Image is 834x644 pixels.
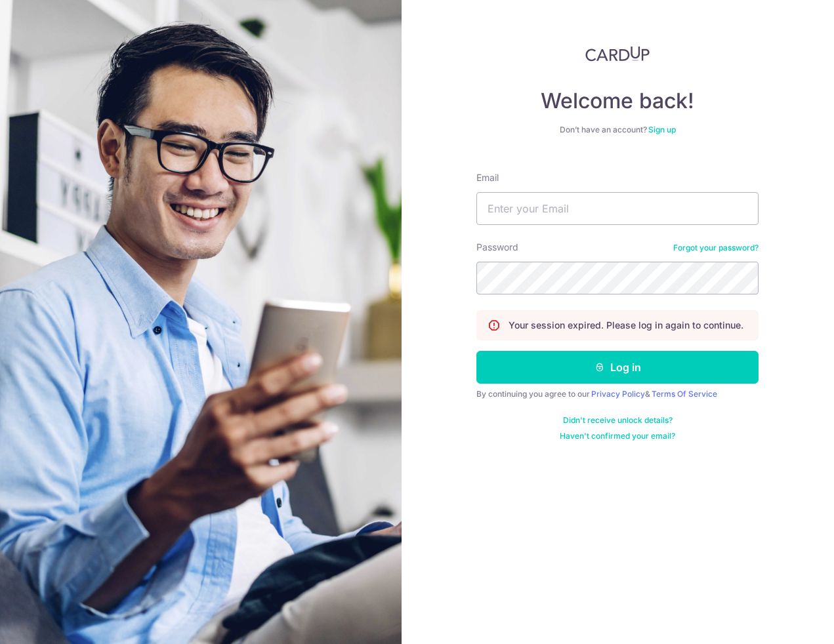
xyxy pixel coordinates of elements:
label: Password [476,241,518,254]
input: Enter your Email [476,192,759,225]
a: Terms Of Service [652,389,717,399]
label: Email [476,171,499,184]
a: Forgot your password? [673,243,759,253]
a: Privacy Policy [591,389,645,399]
a: Sign up [648,125,676,134]
div: Don’t have an account? [476,125,759,135]
div: By continuing you agree to our & [476,389,759,399]
a: Haven't confirmed your email? [560,431,675,441]
img: CardUp Logo [585,46,650,62]
button: Log in [476,351,759,384]
h4: Welcome back! [476,88,759,114]
a: Didn't receive unlock details? [563,415,673,426]
p: Your session expired. Please log in again to continue. [509,319,743,332]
